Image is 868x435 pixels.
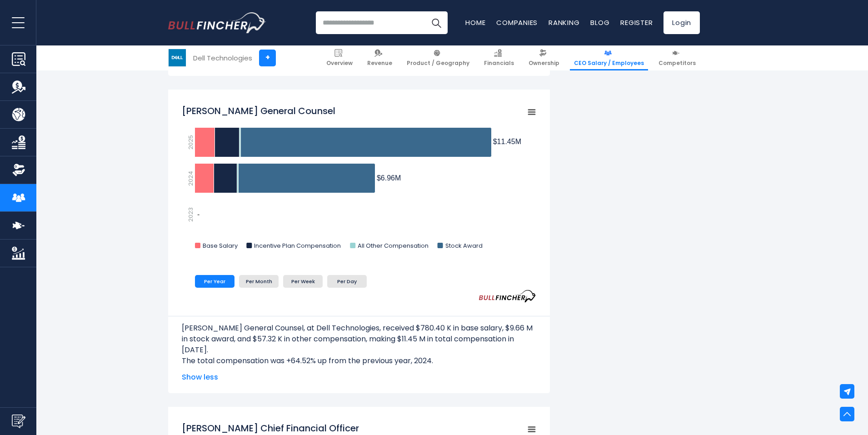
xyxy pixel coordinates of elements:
[496,18,538,27] a: Companies
[193,53,252,63] div: Dell Technologies
[529,60,559,67] span: Ownership
[182,372,536,383] span: Show less
[658,60,696,67] span: Competitors
[358,241,429,250] text: All Other Compensation
[363,45,396,70] a: Revenue
[407,60,469,67] span: Product / Geography
[186,135,195,150] text: 2025
[197,210,200,218] text: -
[182,100,536,259] svg: Richard J. Rothberg General Counsel
[283,275,323,288] li: Per Week
[590,18,609,27] a: Blog
[203,241,238,250] text: Base Salary
[186,170,195,185] text: 2024
[574,60,644,67] span: CEO Salary / Employees
[182,355,536,366] p: The total compensation was +64.52% up from the previous year, 2024.
[186,207,195,222] text: 2023
[254,241,341,250] text: Incentive Plan Compensation
[169,49,186,66] img: DELL logo
[259,50,276,66] a: +
[327,275,367,288] li: Per Day
[182,105,335,117] tspan: [PERSON_NAME] General Counsel
[524,45,564,70] a: Ownership
[480,45,518,70] a: Financials
[12,163,25,177] img: Ownership
[239,275,279,288] li: Per Month
[168,12,266,33] a: Go to homepage
[322,45,357,70] a: Overview
[195,275,234,288] li: Per Year
[620,18,653,27] a: Register
[493,138,521,145] tspan: $11.45M
[570,45,648,70] a: CEO Salary / Employees
[182,422,359,435] tspan: [PERSON_NAME] Chief Financial Officer
[367,60,392,67] span: Revenue
[484,60,514,67] span: Financials
[377,174,401,182] tspan: $6.96M
[465,18,485,27] a: Home
[654,45,700,70] a: Competitors
[182,323,536,355] p: [PERSON_NAME] General Counsel, at Dell Technologies, received $780.40 K in base salary, $9.66 M i...
[168,12,266,33] img: Bullfincher logo
[425,11,448,34] button: Search
[403,45,474,70] a: Product / Geography
[326,60,353,67] span: Overview
[663,11,700,34] a: Login
[445,241,483,250] text: Stock Award
[549,18,579,27] a: Ranking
